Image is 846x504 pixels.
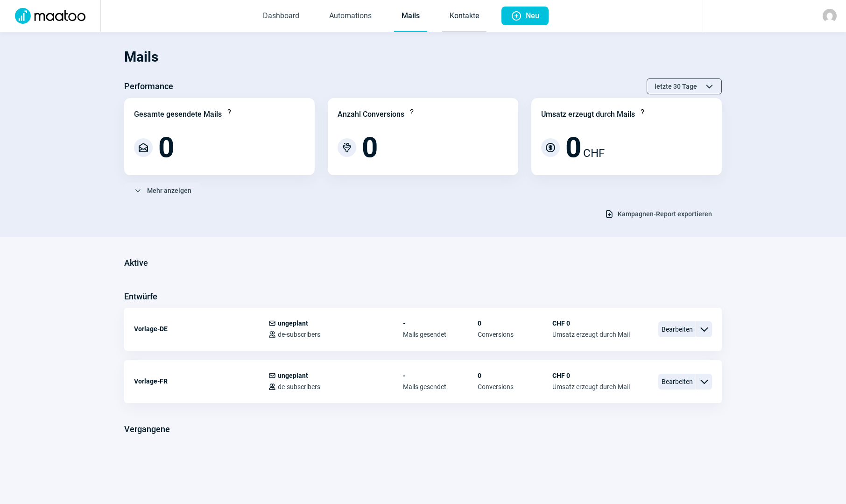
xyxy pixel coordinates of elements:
[526,7,539,25] span: Neu
[565,134,581,162] span: 0
[124,422,170,437] h3: Vergangene
[501,7,549,25] button: Neu
[618,206,712,221] span: Kampagnen-Report exportieren
[658,374,696,390] span: Bearbeiten
[403,319,478,327] span: -
[583,145,605,162] span: CHF
[394,1,427,32] a: Mails
[278,331,320,338] span: de-subscribers
[134,319,268,338] div: Vorlage-DE
[255,1,307,32] a: Dashboard
[552,319,630,327] span: CHF 0
[478,331,552,338] span: Conversions
[403,331,478,338] span: Mails gesendet
[552,331,630,338] span: Umsatz erzeugt durch Mail
[278,383,320,390] span: de-subscribers
[478,383,552,390] span: Conversions
[658,321,696,337] span: Bearbeiten
[134,109,222,120] div: Gesamte gesendete Mails
[9,8,91,24] img: Logo
[338,109,404,120] div: Anzahl Conversions
[124,289,157,304] h3: Entwürfe
[362,134,378,162] span: 0
[478,372,552,379] span: 0
[442,1,486,32] a: Kontakte
[552,372,630,379] span: CHF 0
[655,79,697,94] span: letzte 30 Tage
[124,41,722,73] h1: Mails
[124,79,173,94] h3: Performance
[124,256,148,270] h3: Aktive
[278,319,308,327] span: ungeplant
[134,372,268,390] div: Vorlage-FR
[541,109,635,120] div: Umsatz erzeugt durch Mails
[823,9,837,23] img: avatar
[552,383,630,390] span: Umsatz erzeugt durch Mail
[158,134,174,162] span: 0
[595,206,722,222] button: Kampagnen-Report exportieren
[124,183,201,199] button: Mehr anzeigen
[403,372,478,379] span: -
[322,1,379,32] a: Automations
[147,183,191,198] span: Mehr anzeigen
[403,383,478,390] span: Mails gesendet
[478,319,552,327] span: 0
[278,372,308,379] span: ungeplant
